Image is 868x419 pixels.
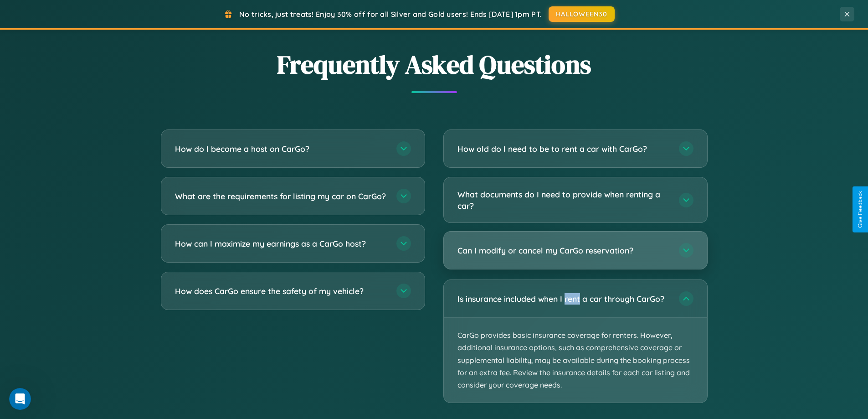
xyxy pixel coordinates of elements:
div: Give Feedback [857,191,863,228]
h3: How old do I need to be to rent a car with CarGo? [457,143,670,155]
h3: Can I modify or cancel my CarGo reservation? [457,245,670,256]
h3: How does CarGo ensure the safety of my vehicle? [175,285,387,297]
p: CarGo provides basic insurance coverage for renters. However, additional insurance options, such ... [444,318,707,403]
h3: How can I maximize my earnings as a CarGo host? [175,238,387,249]
span: No tricks, just treats! Enjoy 30% off for all Silver and Gold users! Ends [DATE] 1pm PT. [239,10,542,19]
h3: How do I become a host on CarGo? [175,143,387,155]
h2: Frequently Asked Questions [161,47,708,82]
button: HALLOWEEN30 [549,6,615,22]
iframe: Intercom live chat [9,388,31,410]
h3: What are the requirements for listing my car on CarGo? [175,191,387,202]
h3: What documents do I need to provide when renting a car? [457,189,670,211]
h3: Is insurance included when I rent a car through CarGo? [457,293,670,305]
